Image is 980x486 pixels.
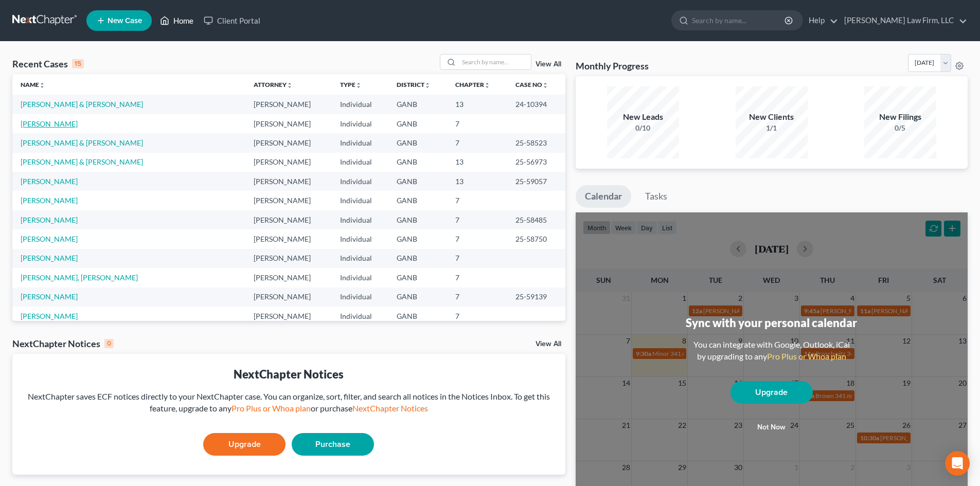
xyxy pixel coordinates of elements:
[245,287,331,307] td: [PERSON_NAME]
[864,111,936,123] div: New Filings
[447,268,507,287] td: 7
[332,307,388,326] td: Individual
[507,95,565,114] td: 24-10394
[292,433,374,456] a: Purchase
[21,157,143,166] a: [PERSON_NAME] & [PERSON_NAME]
[332,133,388,152] td: Individual
[245,210,331,229] td: [PERSON_NAME]
[245,114,331,133] td: [PERSON_NAME]
[576,185,631,208] a: Calendar
[447,249,507,268] td: 7
[254,81,293,88] a: Attorneyunfold_more
[536,340,561,348] a: View All
[245,172,331,191] td: [PERSON_NAME]
[332,287,388,307] td: Individual
[388,191,448,210] td: GANB
[332,249,388,268] td: Individual
[21,138,143,147] a: [PERSON_NAME] & [PERSON_NAME]
[515,81,548,88] a: Case Nounfold_more
[730,417,813,438] button: Not now
[388,153,448,172] td: GANB
[507,133,565,152] td: 25-58523
[839,11,967,30] a: [PERSON_NAME] Law Firm, LLC
[686,315,857,331] div: Sync with your personal calendar
[245,95,331,114] td: [PERSON_NAME]
[397,81,431,88] a: Districtunfold_more
[424,82,431,88] i: unfold_more
[245,249,331,268] td: [PERSON_NAME]
[507,172,565,191] td: 25-59057
[332,191,388,210] td: Individual
[245,268,331,287] td: [PERSON_NAME]
[21,312,78,320] a: [PERSON_NAME]
[767,351,846,361] a: Pro Plus or Whoa plan
[459,55,531,69] input: Search by name...
[607,111,679,123] div: New Leads
[636,185,676,208] a: Tasks
[21,81,45,88] a: Nameunfold_more
[21,119,78,128] a: [PERSON_NAME]
[39,82,45,88] i: unfold_more
[536,61,561,68] a: View All
[21,292,78,301] a: [PERSON_NAME]
[332,268,388,287] td: Individual
[542,82,548,88] i: unfold_more
[804,11,838,30] a: Help
[231,403,311,413] a: Pro Plus or Whoa plan
[447,287,507,307] td: 7
[388,114,448,133] td: GANB
[332,114,388,133] td: Individual
[21,391,557,415] div: NextChapter saves ECF notices directly to your NextChapter case. You can organize, sort, filter, ...
[21,366,557,382] div: NextChapter Notices
[12,337,114,350] div: NextChapter Notices
[447,133,507,152] td: 7
[730,381,813,404] a: Upgrade
[736,111,808,123] div: New Clients
[155,11,199,30] a: Home
[388,229,448,248] td: GANB
[507,153,565,172] td: 25-56973
[576,60,649,72] h3: Monthly Progress
[607,123,679,133] div: 0/10
[388,287,448,307] td: GANB
[355,82,362,88] i: unfold_more
[447,210,507,229] td: 7
[203,433,286,456] a: Upgrade
[447,153,507,172] td: 13
[945,451,970,476] div: Open Intercom Messenger
[507,287,565,307] td: 25-59139
[21,273,138,282] a: [PERSON_NAME], [PERSON_NAME]
[447,172,507,191] td: 13
[484,82,490,88] i: unfold_more
[21,215,78,224] a: [PERSON_NAME]
[689,339,854,363] div: You can integrate with Google, Outlook, iCal by upgrading to any
[447,95,507,114] td: 13
[340,81,362,88] a: Typeunfold_more
[507,210,565,229] td: 25-58485
[199,11,265,30] a: Client Portal
[388,307,448,326] td: GANB
[692,11,786,30] input: Search by name...
[447,229,507,248] td: 7
[388,249,448,268] td: GANB
[108,17,142,25] span: New Case
[332,172,388,191] td: Individual
[332,210,388,229] td: Individual
[21,100,143,109] a: [PERSON_NAME] & [PERSON_NAME]
[864,123,936,133] div: 0/5
[507,229,565,248] td: 25-58750
[352,403,428,413] a: NextChapter Notices
[447,114,507,133] td: 7
[388,268,448,287] td: GANB
[388,95,448,114] td: GANB
[21,235,78,243] a: [PERSON_NAME]
[104,339,114,348] div: 0
[245,153,331,172] td: [PERSON_NAME]
[388,172,448,191] td: GANB
[245,307,331,326] td: [PERSON_NAME]
[287,82,293,88] i: unfold_more
[72,59,84,68] div: 15
[332,229,388,248] td: Individual
[332,95,388,114] td: Individual
[245,191,331,210] td: [PERSON_NAME]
